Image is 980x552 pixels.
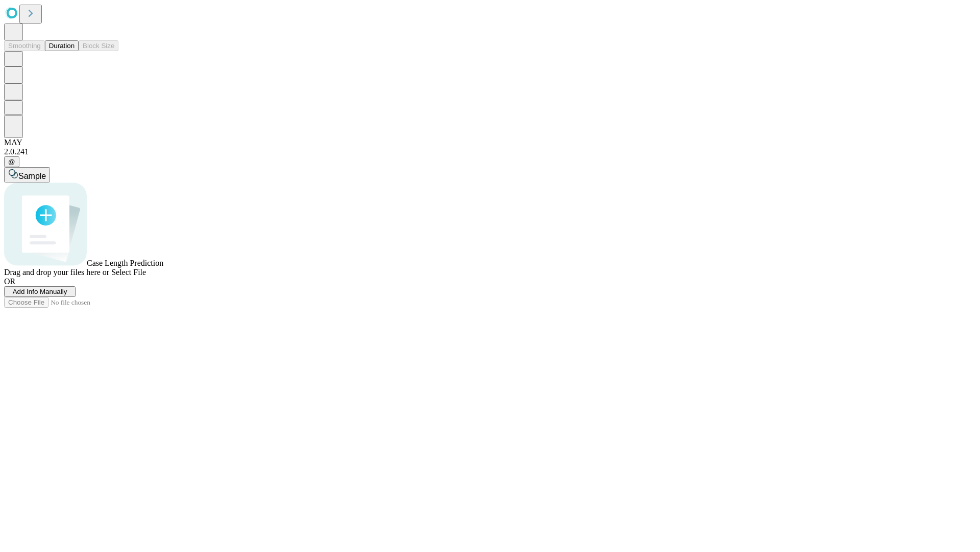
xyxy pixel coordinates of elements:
[4,286,76,297] button: Add Info Manually
[18,172,46,180] span: Sample
[13,288,67,295] span: Add Info Manually
[87,259,163,267] span: Case Length Prediction
[45,40,79,51] button: Duration
[4,147,976,156] div: 2.0.241
[4,167,50,182] button: Sample
[4,277,15,286] span: OR
[4,156,19,167] button: @
[111,268,146,277] span: Select File
[8,158,15,166] span: @
[79,40,118,51] button: Block Size
[4,40,45,51] button: Smoothing
[4,138,976,147] div: MAY
[4,268,109,277] span: Drag and drop your files here or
